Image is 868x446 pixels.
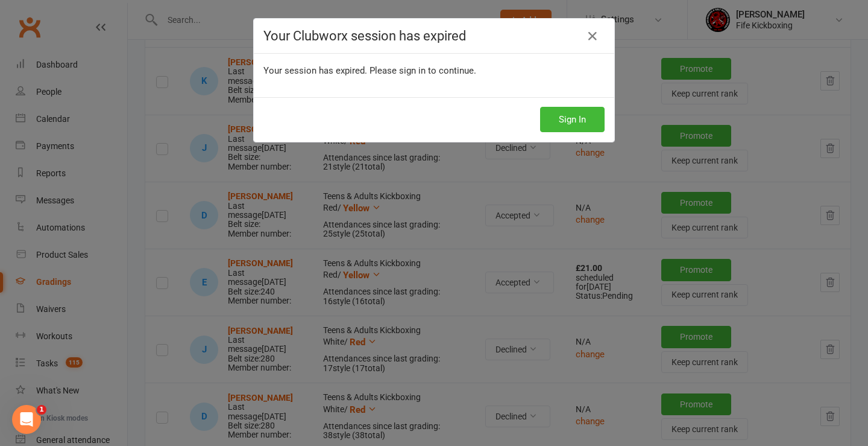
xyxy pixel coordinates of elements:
span: 1 [37,405,46,415]
h4: Your Clubworx session has expired [263,28,605,43]
button: Sign In [540,107,605,132]
a: Close [583,27,602,46]
span: Your session has expired. Please sign in to continue. [263,65,476,76]
iframe: Intercom live chat [12,405,41,434]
